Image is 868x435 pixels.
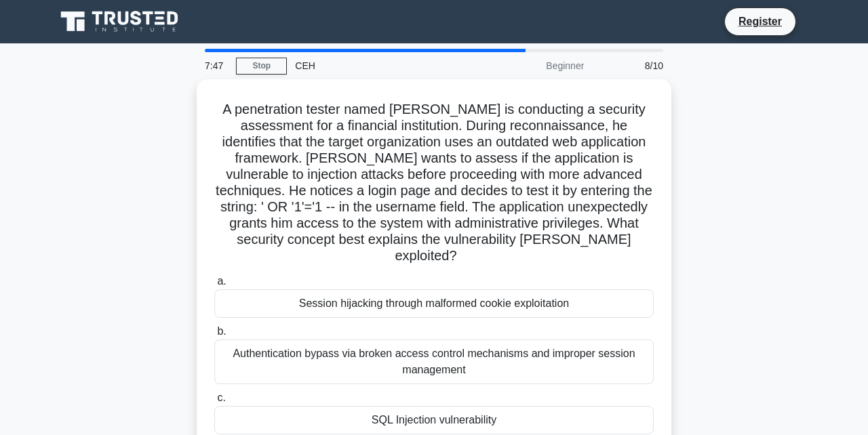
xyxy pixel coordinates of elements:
[214,406,654,434] div: SQL Injection vulnerability
[236,58,287,75] a: Stop
[592,52,671,79] div: 8/10
[213,101,655,265] h5: A penetration tester named [PERSON_NAME] is conducting a security assessment for a financial inst...
[730,13,790,30] a: Register
[217,325,226,337] span: b.
[214,289,654,318] div: Session hijacking through malformed cookie exploitation
[287,52,473,79] div: CEH
[214,339,654,384] div: Authentication bypass via broken access control mechanisms and improper session management
[473,52,592,79] div: Beginner
[197,52,236,79] div: 7:47
[217,392,225,403] span: c.
[217,275,226,287] span: a.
